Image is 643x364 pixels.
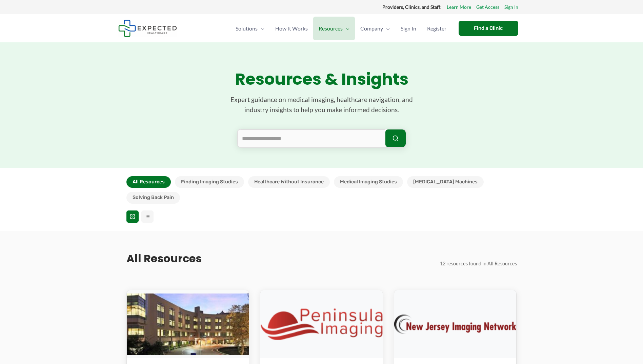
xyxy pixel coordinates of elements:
[126,176,171,188] button: All Resources
[447,3,471,12] a: Learn More
[127,290,249,358] img: How to Make an Appointment for an MRI at Camino Real
[220,95,423,115] p: Expert guidance on medical imaging, healthcare navigation, and industry insights to help you make...
[407,176,484,188] button: [MEDICAL_DATA] Machines
[248,176,330,188] button: Healthcare Without Insurance
[395,17,422,40] a: Sign In
[355,17,395,40] a: CompanyMenu Toggle
[427,17,446,40] span: Register
[126,69,517,89] h1: Resources & Insights
[504,3,518,12] a: Sign In
[270,17,313,40] a: How It Works
[230,17,270,40] a: SolutionsMenu Toggle
[175,176,244,188] button: Finding Imaging Studies
[382,4,442,10] strong: Providers, Clinics, and Staff:
[383,17,390,40] span: Menu Toggle
[334,176,403,188] button: Medical Imaging Studies
[126,251,202,266] h2: All Resources
[394,290,517,358] img: New Jersey Imaging Network Logo by RadNet
[258,17,264,40] span: Menu Toggle
[126,192,180,203] button: Solving Back Pain
[275,17,308,40] span: How It Works
[360,17,383,40] span: Company
[343,17,349,40] span: Menu Toggle
[313,17,355,40] a: ResourcesMenu Toggle
[236,17,258,40] span: Solutions
[476,3,499,12] a: Get Access
[459,21,518,36] a: Find a Clinic
[401,17,416,40] span: Sign In
[118,20,177,37] img: Expected Healthcare Logo - side, dark font, small
[319,17,343,40] span: Resources
[422,17,452,40] a: Register
[260,290,383,358] img: Peninsula Imaging Salisbury via Expected Healthcare
[230,17,452,40] nav: Primary Site Navigation
[440,261,517,266] span: 12 resources found in All Resources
